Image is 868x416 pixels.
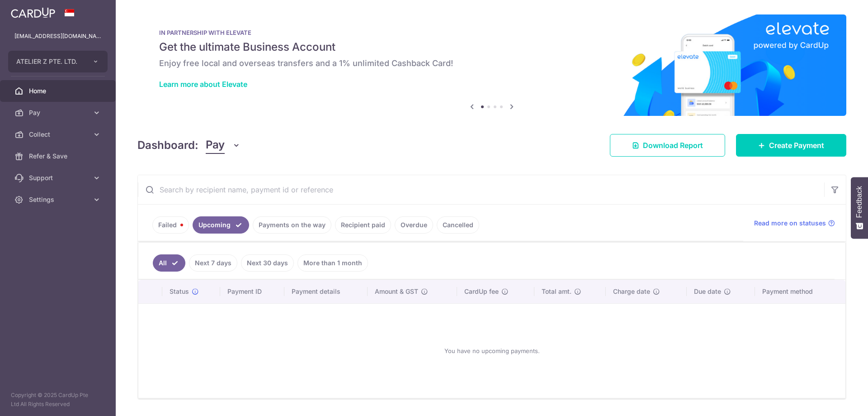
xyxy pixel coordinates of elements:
[153,254,185,272] a: All
[297,254,368,272] a: More than 1 month
[610,134,725,157] a: Download Report
[755,280,845,303] th: Payment method
[253,216,331,234] a: Payments on the way
[11,7,55,18] img: CardUp
[159,80,247,89] a: Learn more about Elevate
[437,216,479,234] a: Cancelled
[137,137,198,153] h4: Dashboard:
[542,287,571,296] span: Total amt.
[193,216,249,234] a: Upcoming
[29,195,89,204] span: Settings
[375,287,418,296] span: Amount & GST
[220,280,284,303] th: Payment ID
[20,6,39,14] span: Help
[851,177,868,239] button: Feedback - Show survey
[694,287,721,296] span: Due date
[736,134,846,157] a: Create Payment
[159,29,825,36] p: IN PARTNERSHIP WITH ELEVATE
[769,140,824,151] span: Create Payment
[8,51,108,72] button: ATELIER Z PTE. LTD.
[206,137,225,154] span: Pay
[149,311,835,391] div: You have no upcoming payments.
[206,137,241,154] button: Pay
[159,58,825,69] h6: Enjoy free local and overseas transfers and a 1% unlimited Cashback Card!
[754,219,826,228] span: Read more on statuses
[29,173,89,182] span: Support
[29,152,89,161] span: Refer & Save
[170,287,189,296] span: Status
[284,280,368,303] th: Payment details
[14,32,101,41] p: [EMAIL_ADDRESS][DOMAIN_NAME]
[29,130,89,139] span: Collect
[138,175,824,204] input: Search by recipient name, payment id or reference
[395,216,433,234] a: Overdue
[189,254,237,272] a: Next 7 days
[16,57,83,66] span: ATELIER Z PTE. LTD.
[754,219,835,228] a: Read more on statuses
[152,216,189,234] a: Failed
[643,140,703,151] span: Download Report
[29,86,89,96] span: Home
[159,40,825,54] h5: Get the ultimate Business Account
[241,254,294,272] a: Next 30 days
[29,108,89,117] span: Pay
[464,287,499,296] span: CardUp fee
[335,216,391,234] a: Recipient paid
[613,287,650,296] span: Charge date
[137,14,846,116] img: Renovation banner
[855,186,863,218] span: Feedback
